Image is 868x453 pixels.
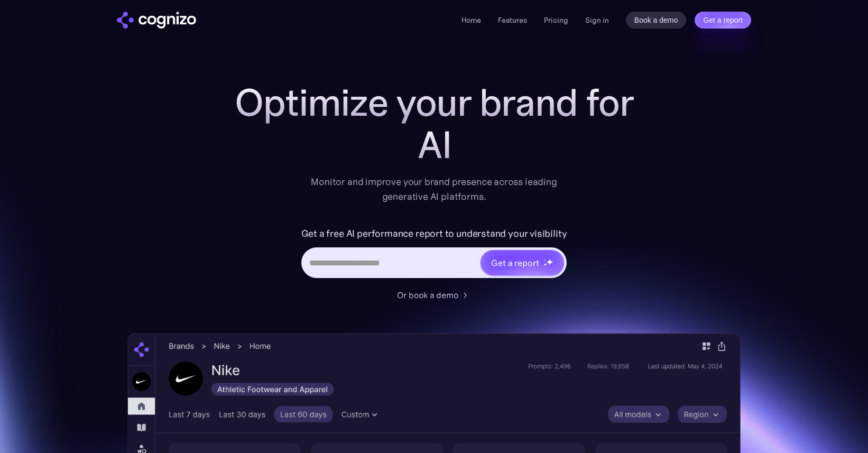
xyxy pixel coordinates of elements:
[626,12,687,29] a: Book a demo
[585,14,609,26] a: Sign in
[223,124,645,166] div: AI
[461,15,481,25] a: Home
[543,259,545,261] img: star
[301,225,567,283] form: Hero URL Input Form
[544,15,568,25] a: Pricing
[304,174,564,204] div: Monitor and improve your brand presence across leading generative AI platforms.
[117,12,196,29] a: home
[479,249,565,276] a: Get a reportstarstarstar
[695,12,751,29] a: Get a report
[498,15,527,25] a: Features
[543,263,547,266] img: star
[117,12,196,29] img: cognizo logo
[397,289,458,301] div: Or book a demo
[491,256,539,269] div: Get a report
[223,81,645,124] h1: Optimize your brand for
[301,225,567,242] label: Get a free AI performance report to understand your visibility
[397,289,471,301] a: Or book a demo
[546,258,553,265] img: star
